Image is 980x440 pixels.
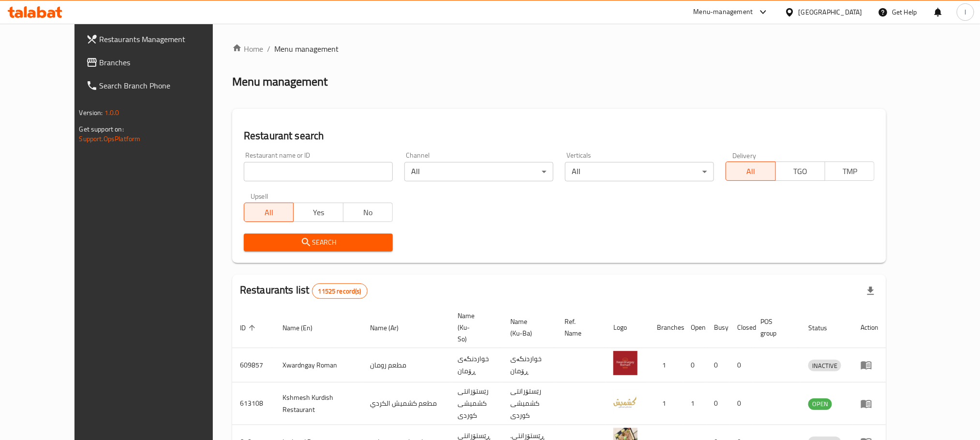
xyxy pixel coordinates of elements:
nav: breadcrumb [232,43,886,55]
div: OPEN [808,398,832,410]
img: Xwardngay Roman [613,351,638,375]
span: Search Branch Phone [100,80,230,91]
span: Search [252,236,385,249]
span: 1.0.0 [104,106,119,119]
td: خواردنگەی ڕۆمان [450,348,503,382]
span: Ref. Name [564,316,594,339]
span: Yes [297,205,339,220]
span: All [248,205,290,220]
button: TGO [775,161,825,181]
span: Version: [79,106,103,119]
label: Upsell [251,193,268,200]
button: All [726,161,775,181]
td: 0 [706,382,729,425]
th: Branches [649,307,683,348]
td: 0 [729,348,753,382]
div: [GEOGRAPHIC_DATA] [799,7,862,17]
th: Busy [706,307,729,348]
div: All [565,162,714,181]
div: Menu [861,398,878,410]
td: 0 [706,348,729,382]
th: Logo [606,307,649,348]
a: Home [232,43,263,55]
span: Branches [100,57,230,68]
th: Action [853,307,886,348]
span: l [965,7,966,17]
span: TMP [829,164,871,178]
div: Menu [861,359,878,371]
button: Search [244,234,393,251]
span: Name (Ar) [370,322,411,334]
td: 1 [649,382,683,425]
li: / [267,43,270,55]
td: خواردنگەی ڕۆمان [503,348,557,382]
a: Support.OpsPlatform [79,132,141,145]
td: 1 [683,382,706,425]
button: All [244,203,294,222]
span: OPEN [808,398,832,410]
span: Name (Ku-Ba) [510,316,545,339]
span: All [730,164,772,178]
td: 0 [683,348,706,382]
h2: Restaurants list [240,283,368,299]
span: Restaurants Management [100,33,230,45]
div: All [404,162,553,181]
td: رێستۆرانتی کشمیشى كوردى [503,382,557,425]
th: Closed [729,307,753,348]
img: Kshmesh Kurdish Restaurant [613,390,638,414]
td: 613108 [232,382,275,425]
span: TGO [780,164,821,178]
span: 11525 record(s) [312,287,367,296]
a: Branches [78,51,238,74]
span: ID [240,322,258,334]
td: Kshmesh Kurdish Restaurant [275,382,362,425]
div: Export file [859,279,882,303]
td: Xwardngay Roman [275,348,362,382]
span: POS group [760,316,789,339]
td: 1 [649,348,683,382]
td: مطعم كشميش الكردي [362,382,450,425]
td: 609857 [232,348,275,382]
label: Delivery [732,152,757,159]
h2: Menu management [232,74,327,89]
h2: Restaurant search [244,129,875,143]
a: Restaurants Management [78,28,238,51]
input: Search for restaurant name or ID.. [244,162,393,181]
span: INACTIVE [808,360,841,371]
span: No [347,205,389,220]
td: مطعم رومان [362,348,450,382]
td: رێستۆرانتی کشمیشى كوردى [450,382,503,425]
span: Menu management [274,43,339,55]
span: Status [808,322,840,334]
span: Get support on: [79,123,124,135]
span: Name (En) [282,322,325,334]
button: TMP [825,161,875,181]
td: 0 [729,382,753,425]
a: Search Branch Phone [78,74,238,97]
div: Menu-management [694,6,753,18]
div: Total records count [312,283,368,299]
button: Yes [293,203,343,222]
span: Name (Ku-So) [458,310,491,345]
button: No [343,203,393,222]
th: Open [683,307,706,348]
